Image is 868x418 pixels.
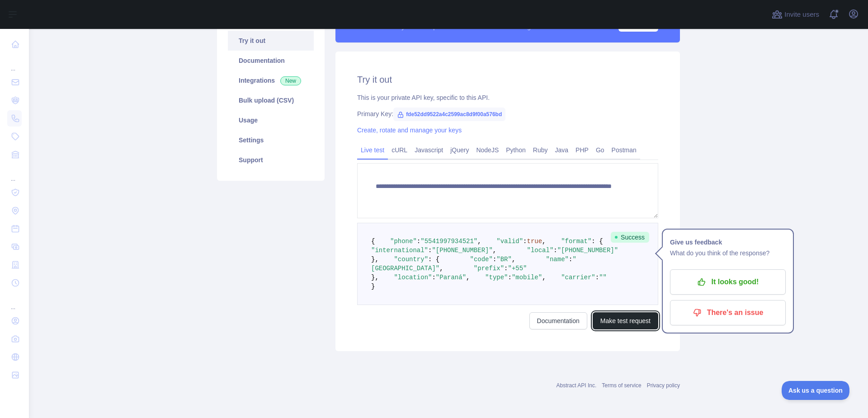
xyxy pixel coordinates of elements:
span: : [569,256,572,263]
a: Documentation [228,51,314,70]
a: Go [592,143,608,157]
button: There's an issue [670,300,786,325]
span: , [542,274,546,281]
a: Ruby [529,143,552,157]
a: Java [552,143,572,157]
span: "type" [485,274,508,281]
span: } [371,283,375,290]
a: Bulk upload (CSV) [228,90,314,110]
a: Try it out [228,31,314,51]
a: Python [502,143,529,157]
span: "+55" [508,265,527,272]
span: { [371,238,375,245]
span: "format" [561,238,591,245]
span: : [595,274,599,281]
span: , [493,247,496,254]
span: true [527,238,542,245]
span: : [508,274,512,281]
span: "carrier" [561,274,595,281]
p: It looks good! [677,274,779,290]
span: }, [371,274,379,281]
a: PHP [572,143,592,157]
a: Privacy policy [647,382,680,389]
span: : [432,274,435,281]
button: Invite users [770,7,821,22]
span: "phone" [390,238,417,245]
a: Postman [608,143,640,157]
span: , [439,265,443,272]
h2: Try it out [357,73,658,86]
h1: Give us feedback [670,237,786,248]
span: : [417,238,420,245]
a: Abstract API Inc. [557,382,597,389]
span: : [553,247,557,254]
span: "[PHONE_NUMBER]" [432,247,492,254]
button: Make test request [593,312,658,329]
p: What do you think of the response? [670,248,786,258]
a: Javascript [411,143,447,157]
span: : [428,247,432,254]
span: , [512,256,515,263]
a: Live test [357,143,388,157]
a: cURL [388,143,411,157]
span: , [542,238,546,245]
span: "mobile" [512,274,542,281]
p: There's an issue [677,305,779,320]
a: Usage [228,110,314,130]
a: Documentation [529,312,587,329]
span: "code" [470,256,492,263]
a: Terms of service [602,382,641,389]
a: Settings [228,130,314,150]
span: : [493,256,496,263]
span: "5541997934521" [420,238,477,245]
span: "location" [394,274,432,281]
span: : [523,238,527,245]
span: : { [428,256,439,263]
span: New [280,76,301,85]
a: Support [228,150,314,170]
button: It looks good! [670,269,786,295]
span: "country" [394,256,428,263]
a: Integrations New [228,70,314,90]
div: ... [7,54,22,72]
span: "international" [371,247,428,254]
span: "valid" [496,238,523,245]
span: Success [611,232,649,243]
span: : { [591,238,603,245]
iframe: Toggle Customer Support [782,381,850,400]
span: , [477,238,481,245]
span: "name" [546,256,569,263]
span: : [504,265,508,272]
div: This is your private API key, specific to this API. [357,93,658,102]
span: "Paraná" [436,274,466,281]
span: Invite users [784,9,819,20]
span: , [466,274,470,281]
a: jQuery [447,143,472,157]
span: "BR" [496,256,512,263]
span: "" [599,274,607,281]
div: ... [7,164,22,183]
span: "prefix" [474,265,504,272]
div: Primary Key: [357,109,658,118]
span: fde52dd9522a4c2599ac8d9f00a576bd [393,108,505,121]
div: ... [7,293,22,311]
span: "local" [527,247,553,254]
span: }, [371,256,379,263]
span: "[PHONE_NUMBER]" [557,247,618,254]
a: NodeJS [472,143,502,157]
a: Create, rotate and manage your keys [357,127,462,134]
